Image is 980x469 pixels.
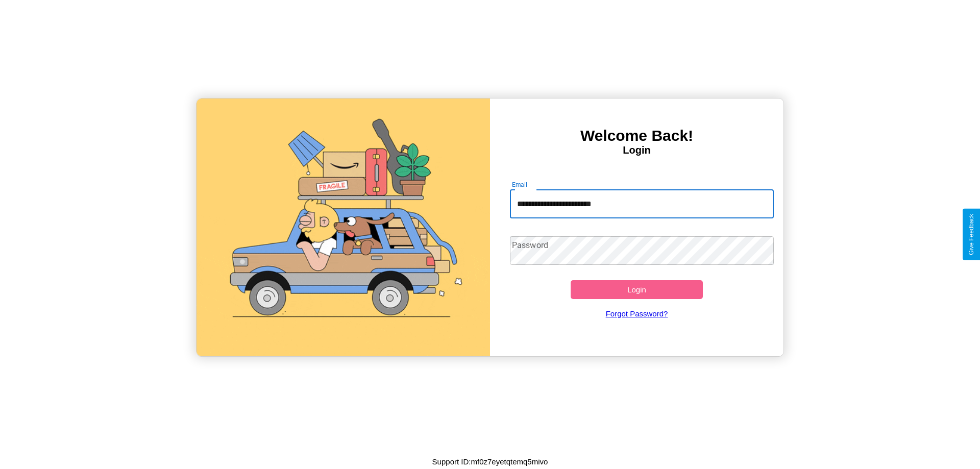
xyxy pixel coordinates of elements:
[571,280,703,299] button: Login
[490,144,783,156] h4: Login
[490,127,783,144] h3: Welcome Back!
[432,455,548,468] p: Support ID: mf0z7eyetqtemq5mivo
[197,98,490,356] img: gif
[968,214,975,255] div: Give Feedback
[512,180,528,189] label: Email
[505,299,769,328] a: Forgot Password?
